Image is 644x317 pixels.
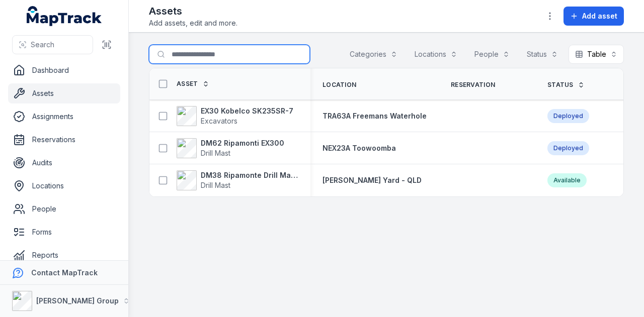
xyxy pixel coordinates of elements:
[563,7,624,26] button: Add asset
[201,181,230,189] span: Drill Mast
[323,111,427,121] a: TRA63A Freemans Waterhole
[36,296,119,305] strong: [PERSON_NAME] Group
[177,106,293,126] a: EX30 Kobelco SK235SR-7Excavators
[323,176,422,184] span: [PERSON_NAME] Yard - QLD
[201,170,298,180] strong: DM38 Ripamonte Drill Mast & EuroDrill RH10X
[8,60,120,80] a: Dashboard
[8,130,120,150] a: Reservations
[201,138,284,148] strong: DM62 Ripamonti EX300
[547,141,589,155] div: Deployed
[468,45,516,64] button: People
[177,80,198,88] span: Asset
[8,153,120,173] a: Audits
[8,245,120,265] a: Reports
[323,175,422,185] a: [PERSON_NAME] Yard - QLD
[323,143,396,153] a: NEX23A Toowoomba
[8,199,120,219] a: People
[27,6,102,26] a: MapTrack
[8,176,120,196] a: Locations
[149,18,237,28] span: Add assets, edit and more.
[201,149,230,157] span: Drill Mast
[31,40,54,50] span: Search
[569,45,624,64] button: Table
[547,173,587,187] div: Available
[12,35,93,54] button: Search
[451,81,495,89] span: Reservation
[31,268,98,277] strong: Contact MapTrack
[408,45,464,64] button: Locations
[323,112,427,120] span: TRA63A Freemans Waterhole
[547,81,585,89] a: Status
[323,81,356,89] span: Location
[149,4,237,18] h2: Assets
[8,222,120,242] a: Forms
[177,138,284,158] a: DM62 Ripamonti EX300Drill Mast
[177,80,209,88] a: Asset
[323,144,396,152] span: NEX23A Toowoomba
[8,107,120,127] a: Assignments
[547,81,574,89] span: Status
[8,83,120,103] a: Assets
[547,109,589,123] div: Deployed
[520,45,565,64] button: Status
[201,106,293,116] strong: EX30 Kobelco SK235SR-7
[177,170,298,190] a: DM38 Ripamonte Drill Mast & EuroDrill RH10XDrill Mast
[343,45,404,64] button: Categories
[582,11,617,21] span: Add asset
[201,117,237,125] span: Excavators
